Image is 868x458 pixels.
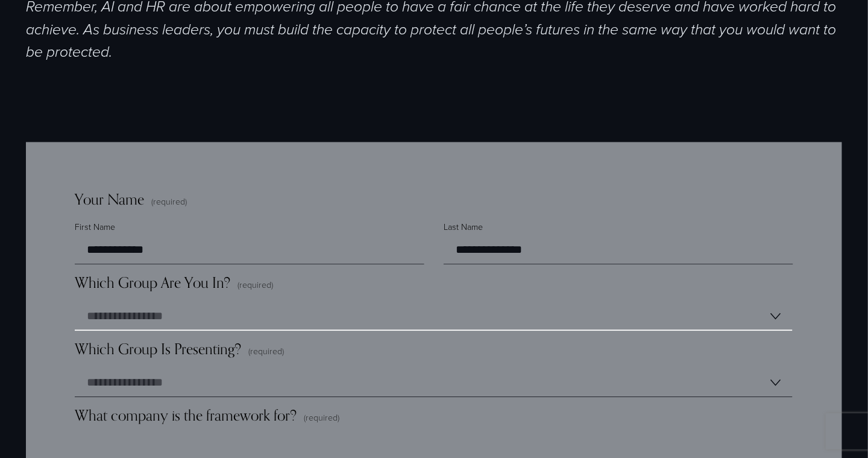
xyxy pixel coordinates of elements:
span: Your Name [75,191,144,209]
div: First Name [75,221,424,236]
span: (required) [151,198,187,206]
select: Which Group Are You In? [75,302,793,331]
span: Which Group Are You In? [75,275,230,293]
span: (required) [237,279,273,291]
span: Which Group Is Presenting? [75,341,241,359]
span: (required) [304,412,339,424]
span: What company is the framework for? [75,407,297,425]
span: (required) [248,346,284,358]
div: Last Name [444,221,793,236]
select: Which Group Is Presenting? [75,369,793,398]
